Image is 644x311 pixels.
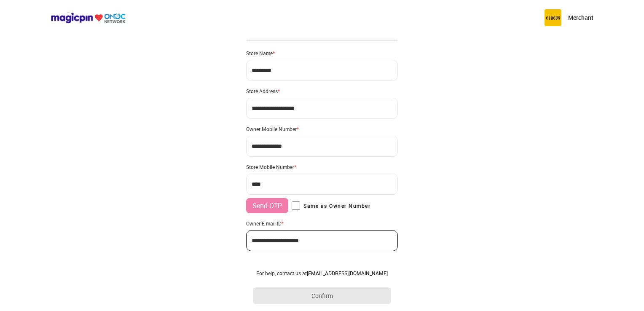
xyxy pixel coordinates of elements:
button: Confirm [253,287,391,304]
p: Merchant [568,13,593,22]
label: Same as Owner Number [292,201,370,210]
img: ondc-logo-new-small.8a59708e.svg [51,12,126,24]
div: For help, contact us at [253,270,391,276]
img: circus.b677b59b.png [545,9,561,26]
div: Owner E-mail ID [246,220,398,227]
div: Owner Mobile Number [246,126,398,132]
button: Send OTP [246,198,288,213]
div: Store Address [246,88,398,94]
div: Store Name [246,50,398,56]
div: Store Mobile Number [246,164,398,170]
a: [EMAIL_ADDRESS][DOMAIN_NAME] [307,270,388,276]
input: Same as Owner Number [292,201,300,210]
